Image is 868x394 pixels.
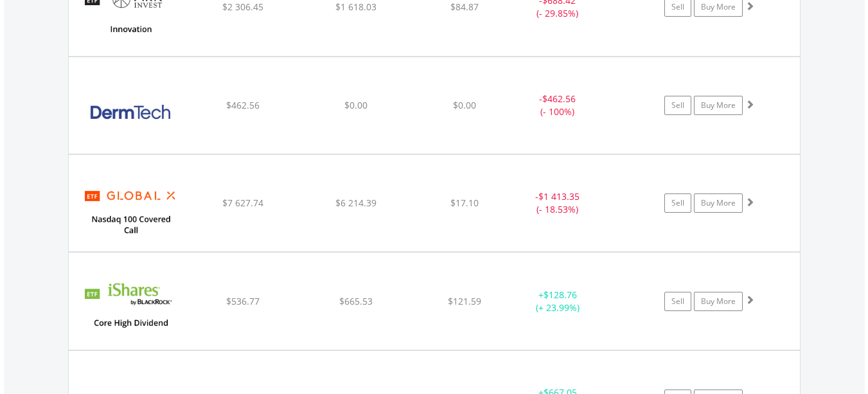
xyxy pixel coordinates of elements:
[544,289,577,301] span: $128.76
[335,197,376,209] span: $6 214.39
[450,1,479,13] span: $84.87
[538,190,580,202] span: $1 413.35
[344,99,368,111] span: $0.00
[75,269,186,346] img: EQU.US.HDV.png
[542,93,576,105] span: $462.56
[75,171,186,248] img: EQU.US.QYLD.png
[222,197,263,209] span: $7 627.74
[509,190,607,216] div: - (- 18.53%)
[339,295,373,307] span: $665.53
[222,1,263,13] span: $2 306.45
[453,99,476,111] span: $0.00
[226,295,260,307] span: $536.77
[509,289,607,314] div: + (+ 23.99%)
[335,1,376,13] span: $1 618.03
[694,292,743,311] a: Buy More
[448,295,481,307] span: $121.59
[450,197,479,209] span: $17.10
[509,93,607,118] div: - (- 100%)
[664,193,691,213] a: Sell
[694,193,743,213] a: Buy More
[664,292,691,311] a: Sell
[664,96,691,115] a: Sell
[694,96,743,115] a: Buy More
[75,73,186,150] img: EQU.US.DMTKQ.png
[226,99,260,111] span: $462.56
